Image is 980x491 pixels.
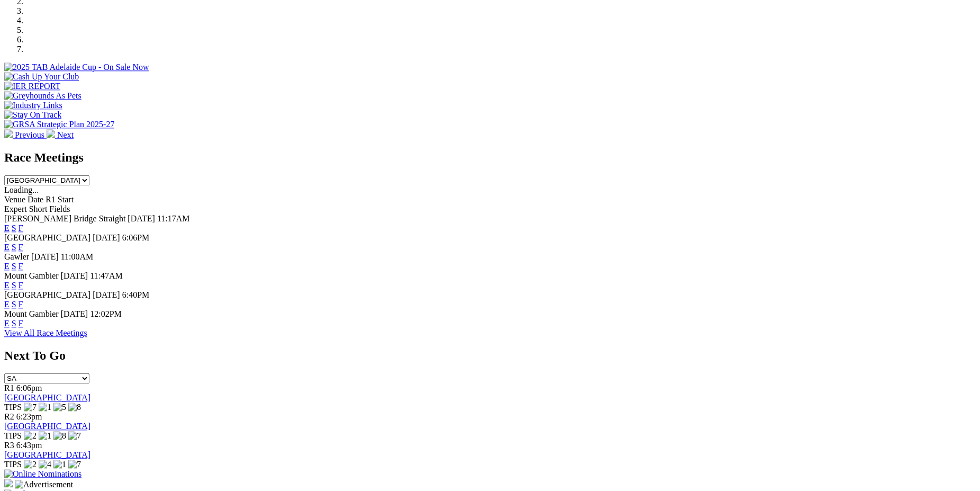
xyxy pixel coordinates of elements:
span: 6:43pm [16,441,42,450]
a: F [19,300,23,309]
span: [DATE] [128,214,155,223]
img: Online Nominations [4,469,81,479]
img: Industry Links [4,101,62,110]
span: Gawler [4,252,29,261]
img: 4 [39,460,51,469]
img: 15187_Greyhounds_GreysPlayCentral_Resize_SA_WebsiteBanner_300x115_2025.jpg [4,479,13,487]
span: R1 Start [46,195,74,204]
img: 1 [53,460,66,469]
span: TIPS [4,460,22,469]
span: 11:17AM [157,214,190,223]
h2: Race Meetings [4,150,976,165]
span: 6:23pm [16,412,42,421]
a: S [12,319,16,328]
a: Previous [4,130,47,139]
span: Next [57,130,74,139]
span: [GEOGRAPHIC_DATA] [4,233,90,242]
a: F [19,281,23,290]
h2: Next To Go [4,349,976,363]
a: F [19,224,23,233]
img: 2 [24,431,37,441]
img: 7 [68,431,81,441]
a: E [4,243,10,252]
span: Previous [15,130,44,139]
span: TIPS [4,431,22,440]
img: 1 [39,403,51,412]
a: [GEOGRAPHIC_DATA] [4,450,90,459]
span: Loading... [4,185,39,194]
img: GRSA Strategic Plan 2025-27 [4,120,114,129]
a: E [4,300,10,309]
a: S [12,243,16,252]
img: chevron-left-pager-white.svg [4,129,13,138]
img: 2025 TAB Adelaide Cup - On Sale Now [4,63,149,72]
a: View All Race Meetings [4,328,87,337]
span: Fields [49,204,70,213]
a: S [12,262,16,271]
span: [DATE] [31,252,59,261]
a: Next [47,130,74,139]
a: E [4,262,10,271]
span: 6:40PM [122,290,150,299]
span: 11:47AM [90,271,123,280]
img: 1 [39,431,51,441]
span: [DATE] [93,233,120,242]
span: Mount Gambier [4,271,59,280]
img: 5 [53,403,66,412]
a: F [19,262,23,271]
span: Expert [4,204,27,213]
span: [DATE] [61,309,88,318]
span: [GEOGRAPHIC_DATA] [4,290,90,299]
a: S [12,224,16,233]
span: TIPS [4,403,22,412]
span: Mount Gambier [4,309,59,318]
img: Stay On Track [4,110,61,120]
a: [GEOGRAPHIC_DATA] [4,393,90,402]
a: E [4,281,10,290]
span: 6:06PM [122,233,150,242]
img: 7 [24,403,37,412]
img: 8 [53,431,66,441]
img: 7 [68,460,81,469]
span: 11:00AM [61,252,94,261]
span: R2 [4,412,14,421]
a: E [4,224,10,233]
span: [DATE] [93,290,120,299]
img: Greyhounds As Pets [4,91,81,101]
img: IER REPORT [4,82,60,91]
a: S [12,281,16,290]
img: Cash Up Your Club [4,72,79,82]
a: F [19,243,23,252]
img: 8 [68,403,81,412]
span: 6:06pm [16,383,42,392]
span: Venue [4,195,25,204]
img: 2 [24,460,37,469]
span: R3 [4,441,14,450]
a: S [12,300,16,309]
a: F [19,319,23,328]
span: Short [29,204,48,213]
a: E [4,319,10,328]
span: [PERSON_NAME] Bridge Straight [4,214,125,223]
span: [DATE] [61,271,88,280]
span: R1 [4,383,14,392]
a: [GEOGRAPHIC_DATA] [4,422,90,431]
img: Advertisement [15,480,73,489]
span: 12:02PM [90,309,122,318]
span: Date [28,195,43,204]
img: chevron-right-pager-white.svg [47,129,55,138]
